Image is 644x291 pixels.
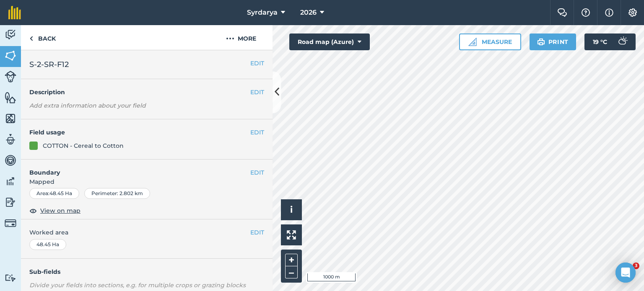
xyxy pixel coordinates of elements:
[84,188,150,199] div: Perimeter : 2.802 km
[250,88,264,97] button: EDIT
[250,168,264,177] button: EDIT
[615,263,636,283] div: Open Intercom Messenger
[459,33,521,50] button: Measure
[29,206,37,216] img: svg+xml;base64,PHN2ZyB4bWxucz0iaHR0cDovL3d3dy53My5vcmcvMjAwMC9zdmciIHdpZHRoPSIxOCIgaGVpZ2h0PSIyNC...
[537,37,545,47] img: svg+xml;base64,PHN2ZyB4bWxucz0iaHR0cDovL3d3dy53My5vcmcvMjAwMC9zdmciIHdpZHRoPSIxOSIgaGVpZ2h0PSIyNC...
[285,266,298,278] button: –
[21,160,250,177] h4: Boundary
[29,128,250,137] h4: Field usage
[5,133,16,146] img: svg+xml;base64,PD94bWwgdmVyc2lvbj0iMS4wIiBlbmNvZGluZz0idXRmLTgiPz4KPCEtLSBHZW5lcmF0b3I6IEFkb2JlIE...
[29,239,66,250] div: 48.45 Ha
[557,8,567,17] img: Two speech bubbles overlapping with the left bubble in the forefront
[633,263,639,269] span: 3
[29,33,33,44] img: svg+xml;base64,PHN2ZyB4bWxucz0iaHR0cDovL3d3dy53My5vcmcvMjAwMC9zdmciIHdpZHRoPSI5IiBoZWlnaHQ9IjI0Ii...
[5,154,16,167] img: svg+xml;base64,PD94bWwgdmVyc2lvbj0iMS4wIiBlbmNvZGluZz0idXRmLTgiPz4KPCEtLSBHZW5lcmF0b3I6IEFkb2JlIE...
[5,196,16,209] img: svg+xml;base64,PD94bWwgdmVyc2lvbj0iMS4wIiBlbmNvZGluZz0idXRmLTgiPz4KPCEtLSBHZW5lcmF0b3I6IEFkb2JlIE...
[40,206,80,215] span: View on map
[29,88,264,97] h4: Description
[29,281,246,289] em: Divide your fields into sections, e.g. for multiple crops or grazing blocks
[5,175,16,188] img: svg+xml;base64,PD94bWwgdmVyc2lvbj0iMS4wIiBlbmNvZGluZz0idXRmLTgiPz4KPCEtLSBHZW5lcmF0b3I6IEFkb2JlIE...
[468,38,477,46] img: Ruler icon
[289,33,370,50] button: Road map (Azure)
[43,141,124,150] div: COTTON - Cereal to Cotton
[581,8,591,17] img: A question mark icon
[8,6,21,19] img: fieldmargin Logo
[290,204,293,215] span: i
[250,228,264,237] button: EDIT
[5,217,16,229] img: svg+xml;base64,PD94bWwgdmVyc2lvbj0iMS4wIiBlbmNvZGluZz0idXRmLTgiPz4KPCEtLSBHZW5lcmF0b3I6IEFkb2JlIE...
[29,206,80,216] button: View on map
[5,112,16,125] img: svg+xml;base64,PHN2ZyB4bWxucz0iaHR0cDovL3d3dy53My5vcmcvMjAwMC9zdmciIHdpZHRoPSI1NiIgaGVpZ2h0PSI2MC...
[628,8,638,17] img: A cog icon
[5,71,16,82] img: svg+xml;base64,PD94bWwgdmVyc2lvbj0iMS4wIiBlbmNvZGluZz0idXRmLTgiPz4KPCEtLSBHZW5lcmF0b3I6IEFkb2JlIE...
[29,102,146,109] em: Add extra information about your field
[5,274,16,282] img: svg+xml;base64,PD94bWwgdmVyc2lvbj0iMS4wIiBlbmNvZGluZz0idXRmLTgiPz4KPCEtLSBHZW5lcmF0b3I6IEFkb2JlIE...
[210,25,273,50] button: More
[226,33,234,44] img: svg+xml;base64,PHN2ZyB4bWxucz0iaHR0cDovL3d3dy53My5vcmcvMjAwMC9zdmciIHdpZHRoPSIyMCIgaGVpZ2h0PSIyNC...
[247,8,278,18] span: Syrdarya
[250,59,264,68] button: EDIT
[29,59,69,70] span: S-2-SR-F12
[287,230,296,239] img: Four arrows, one pointing top left, one top right, one bottom right and the last bottom left
[285,254,298,266] button: +
[5,28,16,41] img: svg+xml;base64,PD94bWwgdmVyc2lvbj0iMS4wIiBlbmNvZGluZz0idXRmLTgiPz4KPCEtLSBHZW5lcmF0b3I6IEFkb2JlIE...
[29,188,79,199] div: Area : 48.45 Ha
[281,199,302,220] button: i
[21,25,64,50] a: Back
[29,228,264,237] span: Worked area
[300,8,317,18] span: 2026
[614,33,631,50] img: svg+xml;base64,PD94bWwgdmVyc2lvbj0iMS4wIiBlbmNvZGluZz0idXRmLTgiPz4KPCEtLSBHZW5lcmF0b3I6IEFkb2JlIE...
[5,91,16,104] img: svg+xml;base64,PHN2ZyB4bWxucz0iaHR0cDovL3d3dy53My5vcmcvMjAwMC9zdmciIHdpZHRoPSI1NiIgaGVpZ2h0PSI2MC...
[21,177,273,186] span: Mapped
[605,8,613,18] img: svg+xml;base64,PHN2ZyB4bWxucz0iaHR0cDovL3d3dy53My5vcmcvMjAwMC9zdmciIHdpZHRoPSIxNyIgaGVpZ2h0PSIxNy...
[21,267,273,276] h4: Sub-fields
[250,128,264,137] button: EDIT
[593,33,607,50] span: 19 ° C
[530,33,576,50] button: Print
[5,49,16,62] img: svg+xml;base64,PHN2ZyB4bWxucz0iaHR0cDovL3d3dy53My5vcmcvMjAwMC9zdmciIHdpZHRoPSI1NiIgaGVpZ2h0PSI2MC...
[584,33,636,50] button: 19 °C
